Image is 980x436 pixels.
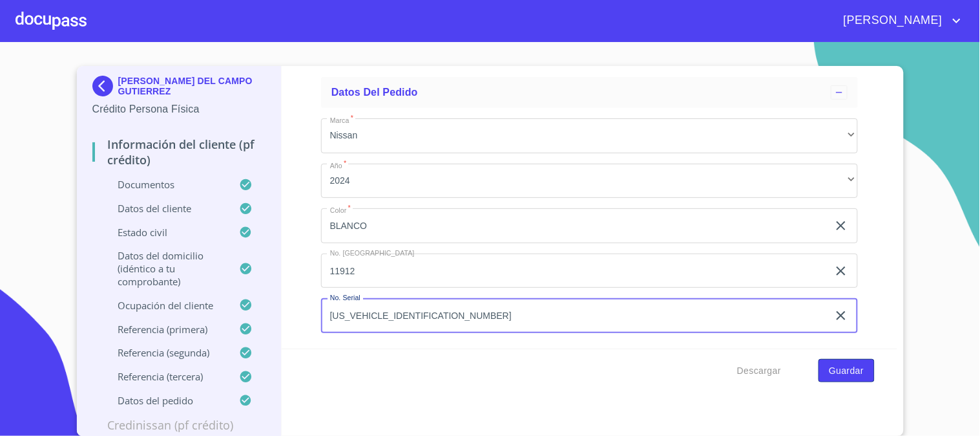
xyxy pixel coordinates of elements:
[118,76,266,96] p: [PERSON_NAME] DEL CAMPO GUTIERREZ
[92,76,118,96] img: Docupass spot blue
[92,202,240,215] p: Datos del cliente
[92,299,240,312] p: Ocupación del Cliente
[737,363,781,379] span: Descargar
[834,10,949,31] span: [PERSON_NAME]
[833,308,849,323] button: clear input
[92,102,266,117] p: Crédito Persona Física
[92,226,240,239] p: Estado Civil
[818,359,874,383] button: Guardar
[92,76,266,102] div: [PERSON_NAME] DEL CAMPO GUTIERREZ
[92,136,266,168] p: Información del cliente (PF crédito)
[833,218,849,234] button: clear input
[92,394,240,407] p: Datos del pedido
[92,178,240,191] p: Documentos
[833,263,849,279] button: clear input
[92,370,240,383] p: Referencia (tercera)
[331,87,418,98] span: Datos del pedido
[92,346,240,359] p: Referencia (segunda)
[321,77,858,108] div: Datos del pedido
[732,359,786,383] button: Descargar
[92,249,240,288] p: Datos del domicilio (idéntico a tu comprobante)
[92,323,240,336] p: Referencia (primera)
[321,118,858,153] div: Nissan
[834,10,964,31] button: account of current user
[829,363,864,379] span: Guardar
[92,417,266,433] p: Credinissan (PF crédito)
[321,164,858,199] div: 2024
